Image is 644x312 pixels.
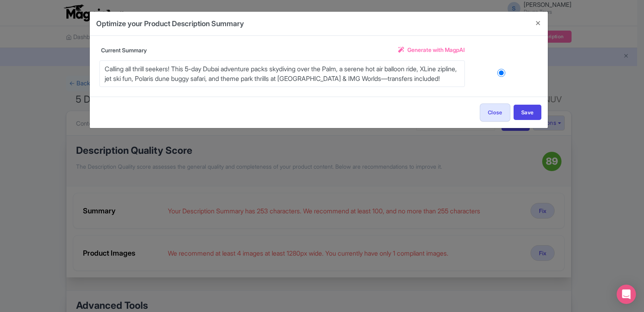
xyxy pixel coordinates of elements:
[528,12,548,35] button: Close
[101,47,147,54] span: Current Summary
[617,285,636,304] div: Open Intercom Messenger
[407,45,465,54] span: Generate with MagpAI
[480,103,510,122] button: Close
[96,18,244,29] h4: Optimize your Product Description Summary
[398,45,465,59] a: Generate with MagpAI
[99,60,465,87] textarea: Calling all thrill seekers! This 5-day Dubai adventure packs skydiving over the Palm, a serene ho...
[514,105,541,120] button: Save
